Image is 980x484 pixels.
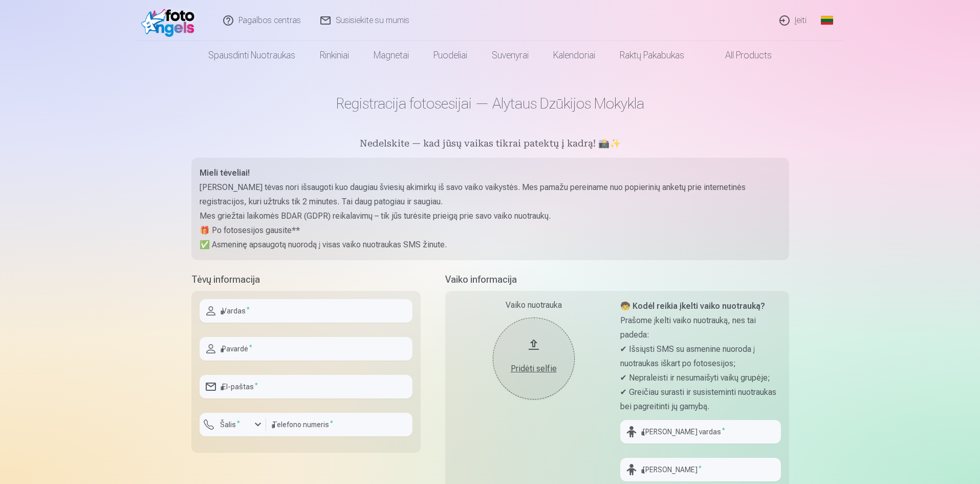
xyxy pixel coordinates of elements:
[191,137,789,152] h5: Nedelskite — kad jūsų vaikas tikrai patektų į kadrą! 📸✨
[191,272,421,287] h5: Tėvų informacija
[191,94,789,113] h1: Registracija fotosesijai — Alytaus Dzūkijos Mokykla
[361,41,421,70] a: Magnetai
[493,318,575,399] button: Pridėti selfie
[200,180,781,209] p: [PERSON_NAME] tėvas nori išsaugoti kuo daugiau šviesių akimirkų iš savo vaiko vaikystės. Mes pama...
[141,4,200,37] img: /fa2
[620,371,781,385] p: ✔ Nepraleisti ir nesumaišyti vaikų grupėje;
[480,41,541,70] a: Suvenyrai
[620,301,765,311] strong: 🧒 Kodėl reikia įkelti vaiko nuotrauką?
[200,209,781,223] p: Mes griežtai laikomės BDAR (GDPR) reikalavimų – tik jūs turėsite prieigą prie savo vaiko nuotraukų.
[421,41,480,70] a: Puodeliai
[445,272,789,287] h5: Vaiko informacija
[200,238,781,252] p: ✅ Asmeninę apsaugotą nuorodą į visas vaiko nuotraukas SMS žinute.
[620,342,781,371] p: ✔ Išsiųsti SMS su asmenine nuoroda į nuotraukas iškart po fotosesijos;
[620,385,781,414] p: ✔ Greičiau surasti ir susisteminti nuotraukas bei pagreitinti jų gamybą.
[541,41,607,70] a: Kalendoriai
[620,313,781,342] p: Prašome įkelti vaiko nuotrauką, nes tai padeda:
[200,168,250,178] strong: Mieli tėveliai!
[696,41,784,70] a: All products
[453,299,614,311] div: Vaiko nuotrauka
[200,223,781,238] p: 🎁 Po fotosesijos gausite**
[196,41,308,70] a: Spausdinti nuotraukas
[216,419,244,430] label: Šalis
[607,41,696,70] a: Raktų pakabukas
[200,413,266,436] button: Šalis*
[308,41,361,70] a: Rinkiniai
[503,363,564,375] div: Pridėti selfie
